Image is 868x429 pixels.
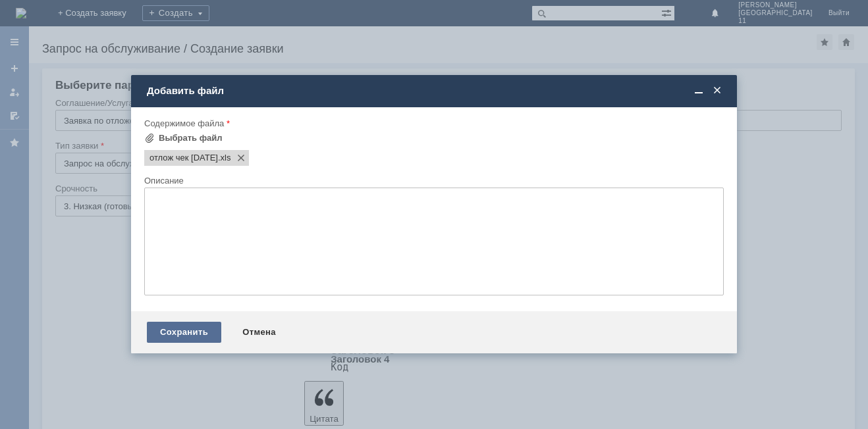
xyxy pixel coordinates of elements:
[711,85,724,97] span: Закрыть
[218,153,231,163] span: отлож чек 07.09.25.xls
[149,153,218,163] span: отлож чек 07.09.25.xls
[159,133,223,143] div: Выбрать файл
[692,85,705,97] span: Свернуть (Ctrl + M)
[5,5,192,26] div: Просьба удалить отложенные чеки за [DATE]
[147,85,724,97] div: Добавить файл
[144,119,721,128] div: Содержимое файла
[144,176,721,185] div: Описание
